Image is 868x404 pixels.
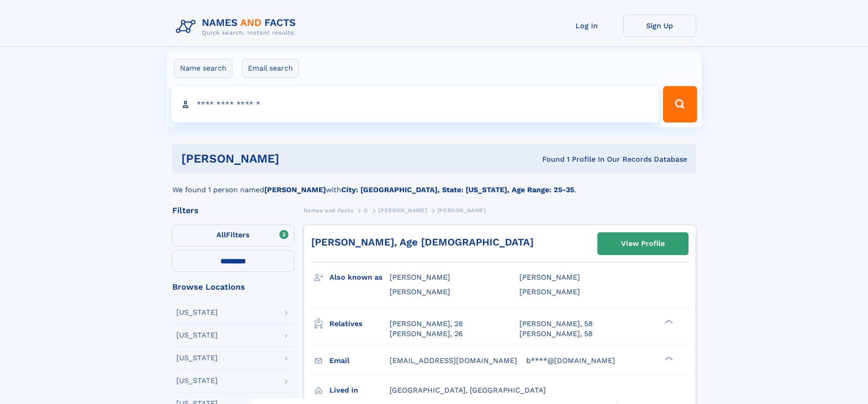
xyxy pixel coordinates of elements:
span: G [364,207,368,214]
div: [US_STATE] [176,309,218,316]
span: [GEOGRAPHIC_DATA], [GEOGRAPHIC_DATA] [390,386,546,394]
div: Browse Locations [172,283,294,291]
a: [PERSON_NAME], Age [DEMOGRAPHIC_DATA] [311,236,534,248]
div: We found 1 person named with . [172,174,696,195]
span: All [216,230,226,239]
a: View Profile [598,233,688,255]
div: [US_STATE] [176,377,218,384]
a: Sign Up [623,15,696,37]
a: G [364,205,368,216]
span: [EMAIL_ADDRESS][DOMAIN_NAME] [390,356,517,365]
span: [PERSON_NAME] [390,273,450,281]
div: [US_STATE] [176,354,218,362]
span: [PERSON_NAME] [519,287,580,296]
span: [PERSON_NAME] [437,207,486,214]
div: ❯ [663,318,673,324]
label: Filters [172,225,294,246]
div: Filters [172,206,294,215]
b: [PERSON_NAME] [264,185,326,194]
h1: [PERSON_NAME] [181,153,411,164]
span: [PERSON_NAME] [390,287,450,296]
a: Names and Facts [303,205,354,216]
b: City: [GEOGRAPHIC_DATA], State: [US_STATE], Age Range: 25-35 [341,185,574,194]
div: ❯ [663,355,673,361]
a: [PERSON_NAME] [378,205,427,216]
div: Found 1 Profile In Our Records Database [411,154,687,164]
h3: Relatives [329,316,390,332]
span: [PERSON_NAME] [378,207,427,214]
a: [PERSON_NAME], 58 [519,319,593,329]
a: [PERSON_NAME], 58 [519,329,593,339]
div: View Profile [621,233,665,254]
span: [PERSON_NAME] [519,273,580,281]
img: Logo Names and Facts [172,15,303,39]
a: Log In [550,15,623,37]
label: Email search [242,59,299,78]
label: Name search [174,59,232,78]
h3: Lived in [329,383,390,398]
button: Search Button [663,86,697,123]
div: [US_STATE] [176,332,218,339]
a: [PERSON_NAME], 26 [390,329,463,339]
a: [PERSON_NAME], 28 [390,319,463,329]
input: search input [171,86,659,123]
h3: Also known as [329,270,390,285]
h3: Email [329,353,390,368]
